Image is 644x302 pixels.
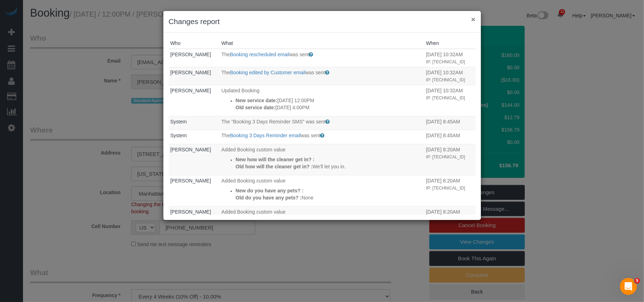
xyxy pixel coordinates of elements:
[170,147,211,152] a: [PERSON_NAME]
[236,188,303,193] strong: New do you have any pets? :
[221,133,230,138] span: The
[230,52,289,57] a: Booking rescheduled email
[170,133,187,138] a: System
[236,195,302,201] strong: Old do you have any pets? :
[220,67,424,85] td: What
[220,206,424,237] td: What
[236,98,277,103] strong: New service date:
[163,11,481,220] sui-modal: Changes report
[426,155,465,159] small: IP: [TECHNICAL_ID]
[170,119,187,124] a: System
[634,278,640,284] span: 5
[424,206,476,237] td: When
[169,206,220,237] td: Who
[220,175,424,206] td: What
[221,119,325,124] span: The "Booking 3 Days Reminder SMS" was sent
[236,97,423,104] p: [DATE] 12:00PM
[424,38,476,49] th: When
[236,194,423,201] p: None
[236,157,314,162] strong: New how will the cleaner get in? :
[424,130,476,144] td: When
[236,164,313,169] strong: Old how will the cleaner get in? :
[221,178,285,184] span: Added Booking custom value
[170,52,211,57] a: [PERSON_NAME]
[424,85,476,116] td: When
[170,70,211,75] a: [PERSON_NAME]
[220,49,424,67] td: What
[220,38,424,49] th: What
[220,116,424,130] td: What
[424,116,476,130] td: When
[426,95,465,100] small: IP: [TECHNICAL_ID]
[424,144,476,175] td: When
[169,130,220,144] td: Who
[169,175,220,206] td: Who
[230,70,305,75] a: Booking edited by Customer email
[169,144,220,175] td: Who
[169,67,220,85] td: Who
[169,85,220,116] td: Who
[221,88,259,93] span: Updated Booking
[426,77,465,82] small: IP: [TECHNICAL_ID]
[169,49,220,67] td: Who
[230,133,301,138] a: Booking 3 Days Reminder email
[236,105,275,110] strong: Old service date:
[301,133,320,138] span: was sent
[169,16,476,27] h3: Changes report
[620,278,637,295] iframe: Intercom live chat
[221,209,285,215] span: Added Booking custom value
[236,104,423,111] p: [DATE] 4:00PM
[220,85,424,116] td: What
[221,147,285,152] span: Added Booking custom value
[170,209,211,215] a: [PERSON_NAME]
[220,130,424,144] td: What
[471,16,475,23] button: ×
[170,88,211,93] a: [PERSON_NAME]
[424,175,476,206] td: When
[289,52,309,57] span: was sent
[170,178,211,184] a: [PERSON_NAME]
[220,144,424,175] td: What
[236,163,423,170] p: We'll let you in.
[424,67,476,85] td: When
[169,38,220,49] th: Who
[424,49,476,67] td: When
[221,70,230,75] span: The
[426,59,465,64] small: IP: [TECHNICAL_ID]
[221,52,230,57] span: The
[306,70,325,75] span: was sent
[169,116,220,130] td: Who
[426,186,465,191] small: IP: [TECHNICAL_ID]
